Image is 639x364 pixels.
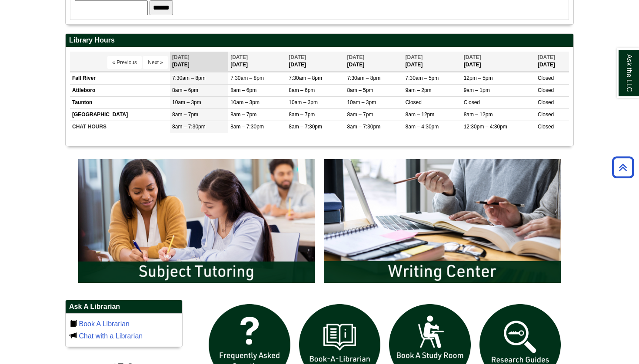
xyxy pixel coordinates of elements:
[172,75,206,81] span: 7:30am – 8pm
[143,56,168,69] button: Next »
[230,75,264,81] span: 7:30am – 8pm
[172,124,206,130] span: 8am – 7:30pm
[406,124,439,130] span: 8am – 4:30pm
[70,84,170,96] td: Attleboro
[406,75,439,81] span: 7:30am – 5pm
[347,99,376,105] span: 10am – 3pm
[289,111,315,118] span: 8am – 7pm
[70,109,170,121] td: [GEOGRAPHIC_DATA]
[230,111,256,118] span: 8am – 7pm
[172,54,190,60] span: [DATE]
[230,99,260,105] span: 10am – 3pm
[538,111,554,118] span: Closed
[230,87,256,93] span: 8am – 6pm
[347,124,380,130] span: 8am – 7:30pm
[289,124,322,130] span: 8am – 7:30pm
[230,124,264,130] span: 8am – 7:30pm
[347,111,373,118] span: 8am – 7pm
[172,111,198,118] span: 8am – 7pm
[79,320,130,328] a: Book A Librarian
[538,99,554,105] span: Closed
[347,54,364,60] span: [DATE]
[464,99,480,105] span: Closed
[464,87,490,93] span: 9am – 1pm
[286,52,345,71] th: [DATE]
[70,72,170,84] td: Fall River
[536,52,569,71] th: [DATE]
[609,161,637,173] a: Back to Top
[403,52,462,71] th: [DATE]
[70,96,170,108] td: Taunton
[107,56,142,69] button: « Previous
[406,87,432,93] span: 9am – 2pm
[406,54,423,60] span: [DATE]
[464,124,507,130] span: 12:30pm – 4:30pm
[172,87,198,93] span: 8am – 6pm
[289,99,318,105] span: 10am – 3pm
[462,52,536,71] th: [DATE]
[464,75,493,81] span: 12pm – 5pm
[228,52,286,71] th: [DATE]
[347,75,380,81] span: 7:30am – 8pm
[230,54,248,60] span: [DATE]
[74,155,319,287] img: Subject Tutoring Information
[66,34,573,47] h2: Library Hours
[538,124,554,130] span: Closed
[70,121,170,133] td: CHAT HOURS
[319,155,565,287] img: Writing Center Information
[289,54,306,60] span: [DATE]
[79,332,143,340] a: Chat with a Librarian
[347,87,373,93] span: 8am – 5pm
[66,300,182,314] h2: Ask A Librarian
[74,155,565,291] div: slideshow
[406,99,422,105] span: Closed
[289,87,315,93] span: 8am – 6pm
[464,54,481,60] span: [DATE]
[464,111,493,118] span: 8am – 12pm
[345,52,403,71] th: [DATE]
[172,99,201,105] span: 10am – 3pm
[538,75,554,81] span: Closed
[170,52,228,71] th: [DATE]
[406,111,435,118] span: 8am – 12pm
[289,75,322,81] span: 7:30am – 8pm
[538,87,554,93] span: Closed
[538,54,555,60] span: [DATE]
